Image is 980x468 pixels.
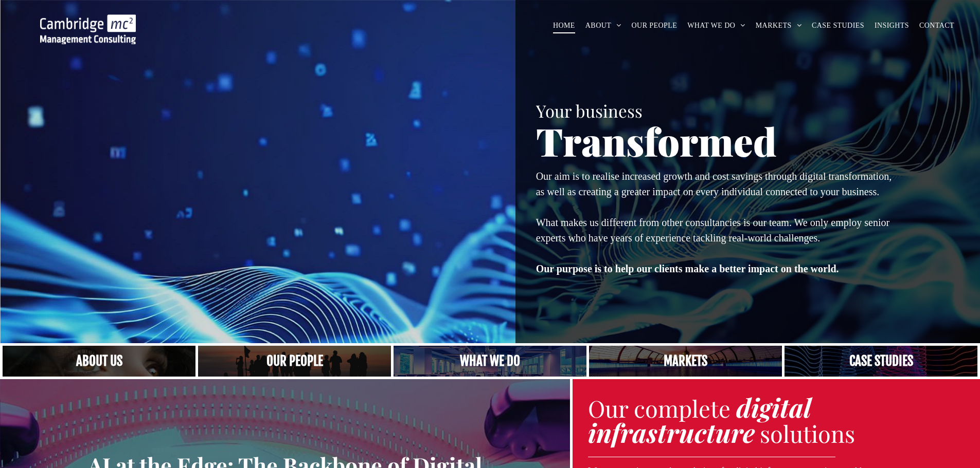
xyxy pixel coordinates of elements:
a: HOME [548,17,580,33]
span: Our aim is to realise increased growth and cost savings through digital transformation, as well a... [536,171,892,197]
a: WHAT WE DO [682,17,751,33]
strong: Our purpose is to help our clients make a better impact on the world. [536,263,839,274]
strong: infrastructure [588,415,755,450]
span: What makes us different from other consultancies is our team. We only employ senior experts who h... [536,217,889,244]
a: A yoga teacher lifting his whole body off the ground in the peacock pose [394,346,586,377]
a: ABOUT [580,17,627,33]
a: Close up of woman's face, centered on her eyes [3,346,195,377]
span: solutions [760,418,855,448]
a: CONTACT [914,17,959,33]
span: Our complete [588,392,730,423]
a: CASE STUDIES [807,17,869,33]
a: INSIGHTS [869,17,914,33]
span: Your business [536,99,643,122]
strong: digital [736,390,811,424]
a: MARKETS [751,17,807,33]
span: Transformed [536,115,777,166]
a: OUR PEOPLE [627,17,683,33]
img: Go to Homepage [40,14,136,44]
a: A crowd in silhouette at sunset, on a rise or lookout point [198,346,391,377]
